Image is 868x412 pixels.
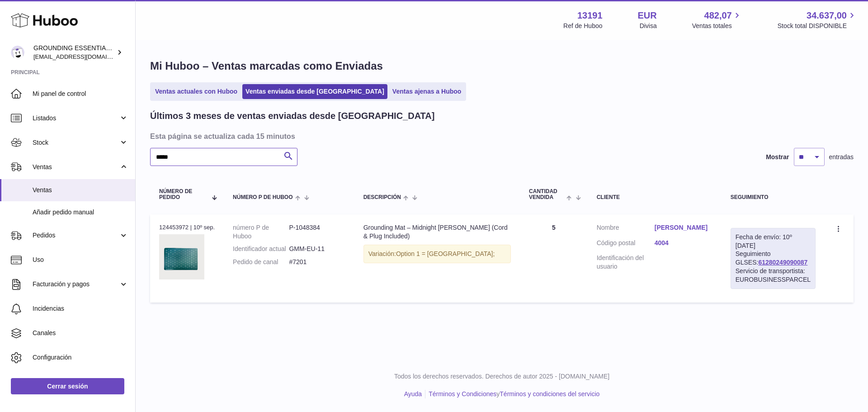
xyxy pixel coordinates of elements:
[289,223,345,241] dd: P-1048384
[233,223,289,241] dt: número P de Huboo
[33,44,115,61] div: GROUNDING ESSENTIALS INTERNATIONAL SLU
[152,84,241,99] a: Ventas actuales con Huboo
[33,163,119,171] span: Ventas
[778,22,857,30] span: Stock total DISPONIBLE
[597,254,655,271] dt: Identificación del usuario
[640,22,657,30] div: Divisa
[577,9,603,22] strong: 13191
[289,258,345,266] dd: #7201
[233,245,289,253] dt: Identificador actual
[11,378,124,394] a: Cerrar sesión
[425,390,599,398] li: y
[363,194,401,200] span: Descripción
[563,22,602,30] div: Ref de Huboo
[429,390,496,398] a: Términos y Condiciones
[11,46,24,59] img: internalAdmin-13191@internal.huboo.com
[233,258,289,266] dt: Pedido de canal
[33,256,128,264] span: Uso
[33,329,128,337] span: Canales
[33,53,133,60] span: [EMAIL_ADDRESS][DOMAIN_NAME]
[655,239,712,247] a: 4004
[159,189,207,200] span: Número de pedido
[143,372,861,381] p: Todos los derechos reservados. Derechos de autor 2025 - [DOMAIN_NAME]
[529,189,564,200] span: Cantidad vendida
[766,153,789,161] label: Mostrar
[404,390,422,398] a: Ayuda
[778,9,857,30] a: 34.637,00 Stock total DISPONIBLE
[520,214,588,303] td: 5
[150,59,854,73] h1: Mi Huboo – Ventas marcadas como Enviadas
[33,90,128,98] span: Mi panel de control
[597,194,712,200] div: Cliente
[807,9,847,22] span: 34.637,00
[731,228,816,289] div: Seguimiento GLSES:
[736,267,811,284] div: Servicio de transportista: EUROBUSINESSPARCEL
[159,223,215,232] div: 124453972 | 10º sep.
[33,280,119,289] span: Facturación y pagos
[363,223,511,241] div: Grounding Mat – Midnight [PERSON_NAME] (Cord & Plug Included)
[731,194,816,200] div: Seguimiento
[736,233,811,250] div: Fecha de envío: 10º [DATE]
[597,239,655,250] dt: Código postal
[33,114,119,123] span: Listados
[33,138,119,147] span: Stock
[829,153,854,161] span: entradas
[150,131,851,141] h3: Esta página se actualiza cada 15 minutos
[159,234,204,279] img: 2_cbcf1990-095b-4f33-89c3-a2375a17460b.jpg
[233,194,292,200] span: número P de Huboo
[597,223,655,234] dt: Nombre
[289,245,345,253] dd: GMM-EU-11
[692,9,742,30] a: 482,07 Ventas totales
[242,84,387,99] a: Ventas enviadas desde [GEOGRAPHIC_DATA]
[363,245,511,263] div: Variación:
[396,250,495,257] span: Option 1 = [GEOGRAPHIC_DATA];
[33,186,128,194] span: Ventas
[500,390,599,398] a: Términos y condiciones del servicio
[33,231,119,240] span: Pedidos
[692,22,742,30] span: Ventas totales
[150,110,434,122] h2: Últimos 3 meses de ventas enviadas desde [GEOGRAPHIC_DATA]
[758,259,807,266] a: 61280249090087
[704,9,732,22] span: 482,07
[638,9,657,22] strong: EUR
[655,223,712,232] a: [PERSON_NAME]
[33,304,128,313] span: Incidencias
[33,353,128,362] span: Configuración
[33,208,128,217] span: Añadir pedido manual
[389,84,465,99] a: Ventas ajenas a Huboo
